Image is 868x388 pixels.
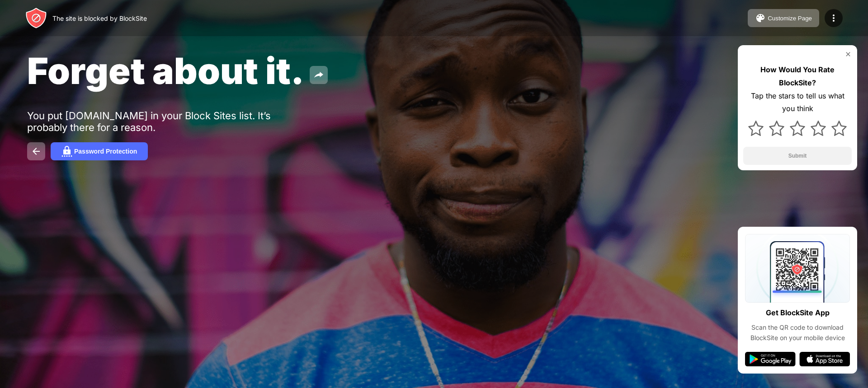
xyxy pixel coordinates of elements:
span: Forget about it. [27,49,304,93]
img: star.svg [790,121,805,136]
img: app-store.svg [799,352,850,366]
img: pallet.svg [755,13,766,23]
img: share.svg [313,70,324,80]
img: star.svg [748,121,764,136]
div: The site is blocked by BlockSite [52,14,147,22]
button: Submit [743,147,852,165]
div: Customize Page [768,15,812,22]
img: star.svg [769,121,784,136]
div: Scan the QR code to download BlockSite on your mobile device [745,323,850,343]
img: password.svg [61,146,72,157]
div: How Would You Rate BlockSite? [743,63,852,89]
img: google-play.svg [745,352,796,366]
img: star.svg [811,121,826,136]
div: Get BlockSite App [766,306,830,319]
button: Password Protection [51,142,148,160]
img: back.svg [31,146,42,157]
div: Password Protection [74,148,137,155]
div: Tap the stars to tell us what you think [743,89,852,116]
img: qrcode.svg [745,234,850,303]
div: You put [DOMAIN_NAME] in your Block Sites list. It’s probably there for a reason. [27,110,307,133]
img: rate-us-close.svg [844,51,852,58]
img: header-logo.svg [25,7,47,29]
button: Customize Page [748,9,819,27]
img: star.svg [831,121,847,136]
img: menu-icon.svg [828,13,839,23]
